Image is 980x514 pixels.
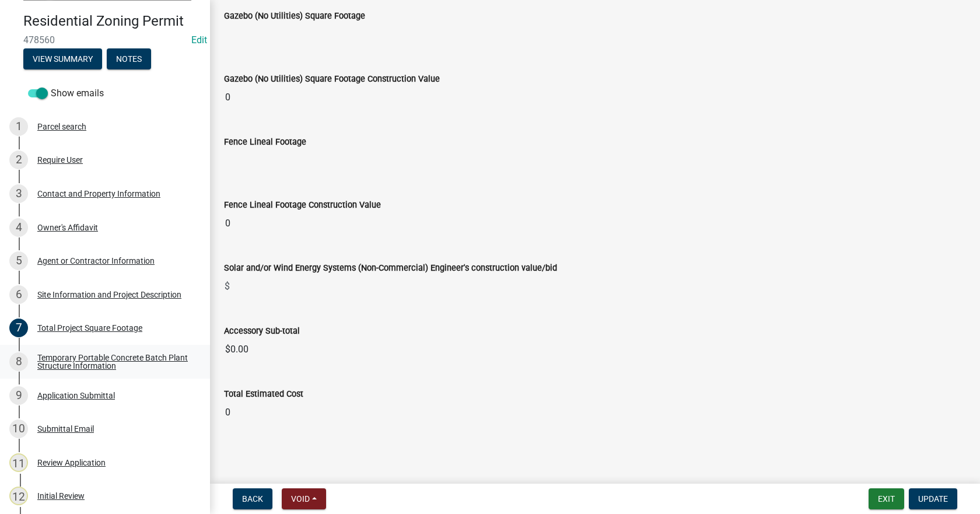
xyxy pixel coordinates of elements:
[9,218,28,237] div: 4
[9,487,28,505] div: 12
[9,285,28,304] div: 6
[909,488,957,509] button: Update
[23,48,102,69] button: View Summary
[224,390,303,398] label: Total Estimated Cost
[224,201,381,209] label: Fence Lineal Footage Construction Value
[37,223,98,232] div: Owner's Affidavit
[37,425,94,433] div: Submittal Email
[224,138,306,146] label: Fence Lineal Footage
[9,319,28,337] div: 7
[37,459,106,467] div: Review Application
[224,327,300,335] label: Accessory Sub-total
[23,13,201,30] h4: Residential Zoning Permit
[233,488,272,509] button: Back
[9,184,28,203] div: 3
[224,264,557,272] label: Solar and/or Wind Energy Systems (Non-Commercial) Engineer's construction value/bid
[9,419,28,438] div: 10
[224,75,440,83] label: Gazebo (No Utilities) Square Footage Construction Value
[23,55,102,64] wm-modal-confirm: Summary
[9,117,28,136] div: 1
[107,55,151,64] wm-modal-confirm: Notes
[37,492,85,500] div: Initial Review
[107,48,151,69] button: Notes
[37,156,83,164] div: Require User
[291,494,310,503] span: Void
[242,494,263,503] span: Back
[37,257,155,265] div: Agent or Contractor Information
[37,354,191,370] div: Temporary Portable Concrete Batch Plant Structure Information
[869,488,904,509] button: Exit
[28,86,104,100] label: Show emails
[918,494,948,503] span: Update
[9,251,28,270] div: 5
[23,34,187,46] span: 478560
[191,34,207,46] wm-modal-confirm: Edit Application Number
[224,275,230,298] span: $
[37,324,142,332] div: Total Project Square Footage
[191,34,207,46] a: Edit
[9,151,28,169] div: 2
[9,386,28,405] div: 9
[37,123,86,131] div: Parcel search
[9,352,28,371] div: 8
[9,453,28,472] div: 11
[37,391,115,400] div: Application Submittal
[37,190,160,198] div: Contact and Property Information
[224,12,365,20] label: Gazebo (No Utilities) Square Footage
[282,488,326,509] button: Void
[37,291,181,299] div: Site Information and Project Description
